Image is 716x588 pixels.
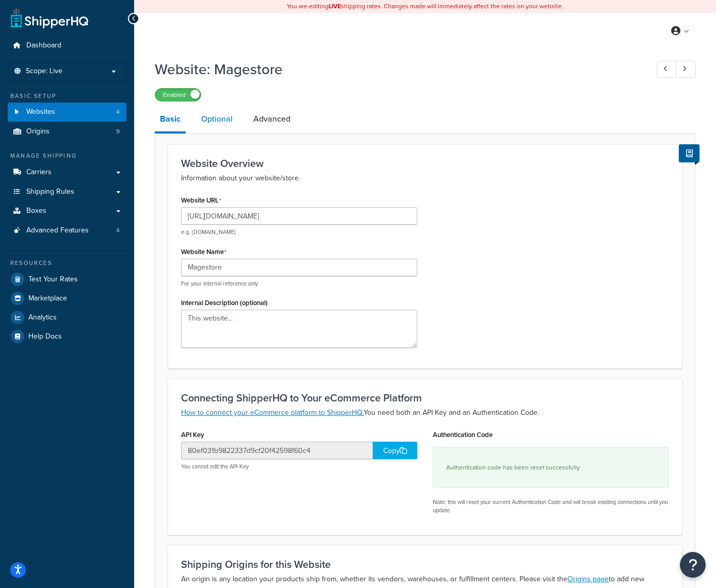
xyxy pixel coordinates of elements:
div: Copy [373,442,417,459]
label: Website URL [181,196,221,205]
a: Advanced Features4 [8,221,126,240]
a: Carriers [8,163,126,182]
a: Basic [155,107,186,133]
span: Origins [26,127,50,136]
a: Websites4 [8,103,126,122]
h3: Shipping Origins for this Website [181,559,669,570]
span: Scope: Live [26,67,62,76]
label: API Key [181,431,204,439]
a: Help Docs [8,327,126,346]
label: Website Name [181,248,226,256]
a: How to connect your eCommerce platform to ShipperHQ. [181,407,364,418]
small: Authentication code has been reset successfully [446,463,580,472]
a: Marketplace [8,289,126,308]
a: Test Your Rates [8,270,126,289]
a: Advanced [248,107,296,131]
p: Note: this will reset your current Authentication Code and will break existing connections until ... [433,498,669,514]
span: Shipping Rules [26,188,74,196]
li: Advanced Features [8,221,126,240]
label: Enabled [155,89,201,101]
span: Analytics [28,313,57,322]
h3: Connecting ShipperHQ to Your eCommerce Platform [181,392,669,404]
span: Dashboard [26,41,61,50]
button: Show Help Docs [679,144,699,162]
span: 4 [116,108,120,116]
p: For your internal reference only [181,280,417,288]
span: Test Your Rates [28,275,78,284]
div: Resources [8,259,126,267]
a: Next Record [676,61,696,78]
span: Marketplace [28,294,67,303]
a: Previous Record [657,61,677,78]
label: Authentication Code [433,431,493,439]
span: Websites [26,108,55,116]
span: 4 [116,226,120,235]
a: Boxes [8,201,126,221]
p: Information about your website/store. [181,172,669,184]
h3: Website Overview [181,158,669,169]
li: Websites [8,103,126,122]
button: Open Resource Center [680,552,706,578]
span: Advanced Features [26,226,89,235]
h1: Website: Magestore [155,59,638,79]
label: Internal Description (optional) [181,299,268,307]
textarea: This website... [181,310,417,348]
li: Origins [8,122,126,141]
span: 9 [116,127,120,136]
a: Analytics [8,308,126,327]
a: Shipping Rules [8,182,126,201]
b: LIVE [329,2,341,11]
div: Basic Setup [8,92,126,100]
span: Carriers [26,168,52,177]
p: e.g. [DOMAIN_NAME] [181,228,417,236]
div: Manage Shipping [8,152,126,160]
a: Dashboard [8,36,126,55]
span: Help Docs [28,332,62,341]
p: You need both an API Key and an Authentication Code. [181,407,669,419]
a: Origins page [567,574,609,584]
span: Boxes [26,207,46,215]
a: Optional [196,107,238,131]
p: You cannot edit the API Key [181,463,417,471]
a: Origins9 [8,122,126,141]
